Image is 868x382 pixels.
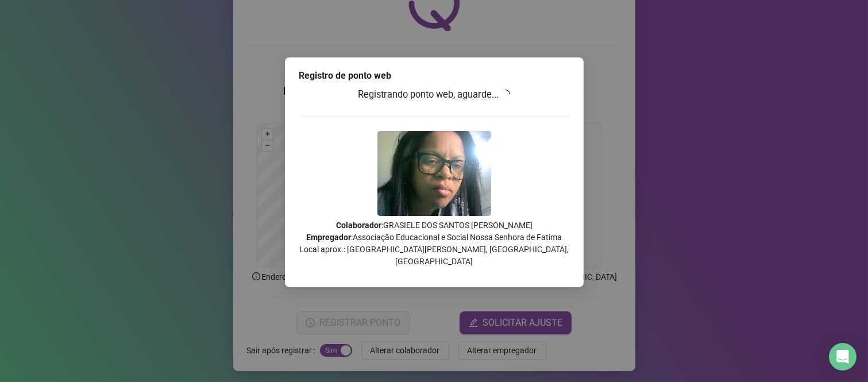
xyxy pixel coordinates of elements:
span: loading [499,87,512,101]
div: Registro de ponto web [299,69,570,83]
strong: Empregador [306,233,351,242]
div: Open Intercom Messenger [829,343,857,371]
strong: Colaborador [336,221,381,230]
img: 9k= [377,131,491,216]
p: : GRASIELE DOS SANTOS [PERSON_NAME] : Associação Educacional e Social Nossa Senhora de Fatima Loc... [299,219,570,268]
h3: Registrando ponto web, aguarde... [299,87,570,102]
